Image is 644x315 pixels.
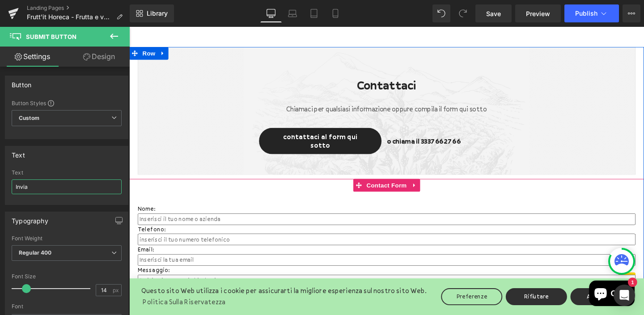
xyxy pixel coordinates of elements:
[19,249,52,256] b: Regular 400
[13,282,103,296] a: Politica Sulla Riservatezza (opens in a new tab)
[136,106,265,134] a: contattaci al form qui sotto
[9,208,532,217] p: Telefono:
[67,47,131,67] a: Design
[12,76,31,89] div: Button
[9,251,532,260] p: Messaggio:
[9,187,532,196] p: Nome:
[30,21,41,34] a: Expand / Collapse
[130,4,174,22] a: New Library
[136,81,405,92] p: Chiamaci per qualsiasi informazione oppure compila il form qui sotto
[282,4,303,22] a: Laptop
[396,275,460,293] button: Rifiutare
[27,13,113,21] span: Frutt'it Horeca - Frutta e verdura online per la tua attività
[12,146,25,159] div: Text
[481,267,534,296] inbox-online-store-chat: Chat negozio online di Shopify
[271,115,405,125] p: o chiama il 3337662766
[113,287,120,293] span: px
[515,4,561,22] a: Preview
[136,53,405,70] h1: Contattaci
[151,111,250,129] span: contattaci al form qui sotto
[454,4,472,22] button: Redo
[12,303,122,310] div: Font
[325,4,346,22] a: Mobile
[303,4,325,22] a: Tablet
[614,285,635,306] div: Open Intercom Messenger
[12,21,30,34] span: Row
[26,33,76,40] span: Submit Button
[432,4,450,22] button: Undo
[526,9,550,18] span: Preview
[247,160,294,173] span: Contact Form
[12,99,122,106] div: Button Styles
[9,196,532,208] input: Inserisci il tuo nome o azienda
[328,275,392,293] button: Preferenze
[486,9,501,18] span: Save
[19,115,39,122] b: Custom
[9,217,532,230] input: inserisci il tuo numero telefonico
[564,4,619,22] button: Publish
[9,230,532,239] p: Email:
[12,235,122,242] div: Font Weight
[9,239,532,251] input: Inserisci la tua email
[294,160,305,173] a: Expand / Collapse
[12,212,48,225] div: Typography
[12,273,122,280] div: Font Size
[12,170,122,176] div: Text
[27,4,130,12] a: Landing Pages
[147,9,168,17] span: Library
[464,275,528,293] button: Accettare
[260,4,282,22] a: Desktop
[13,272,313,281] span: Questo sito Web utilizza i cookie per assicurarti la migliore esperienza sul nostro sito Web.
[575,10,597,17] span: Publish
[623,4,640,22] button: More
